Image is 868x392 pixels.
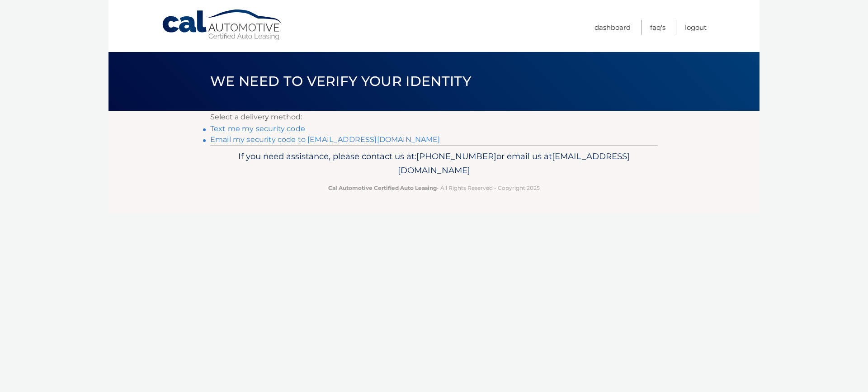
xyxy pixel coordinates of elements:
span: [PHONE_NUMBER] [416,151,496,161]
a: Email my security code to [EMAIL_ADDRESS][DOMAIN_NAME] [210,135,440,144]
span: We need to verify your identity [210,73,471,90]
p: Select a delivery method: [210,111,658,123]
strong: Cal Automotive Certified Auto Leasing [328,184,437,191]
a: Cal Automotive [161,9,283,41]
p: If you need assistance, please contact us at: or email us at [216,149,652,178]
a: Logout [685,20,707,35]
p: - All Rights Reserved - Copyright 2025 [216,183,652,193]
a: Text me my security code [210,124,305,133]
a: Dashboard [594,20,631,35]
a: FAQ's [650,20,665,35]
